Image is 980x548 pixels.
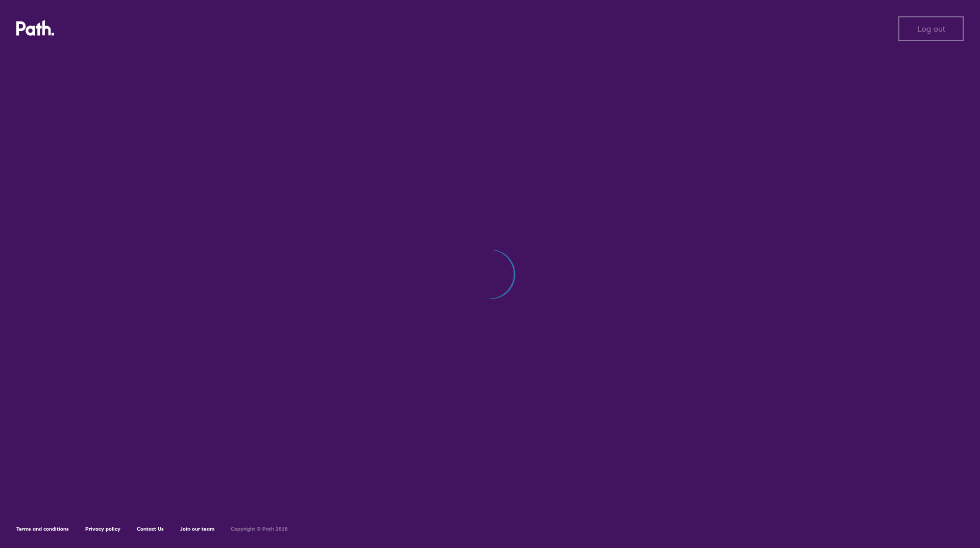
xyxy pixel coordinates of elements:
[85,526,120,532] a: Privacy policy
[917,24,945,33] span: Log out
[137,526,164,532] a: Contact Us
[898,16,964,41] button: Log out
[16,526,69,532] a: Terms and conditions
[180,526,214,532] a: Join our team
[231,526,288,532] h6: Copyright © Path 2018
